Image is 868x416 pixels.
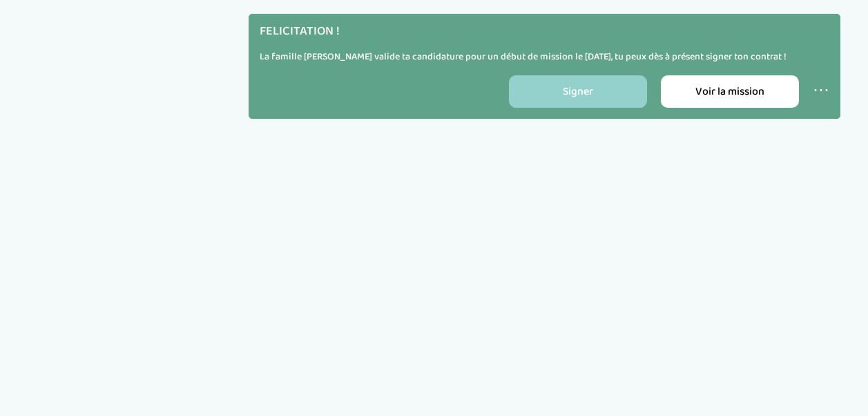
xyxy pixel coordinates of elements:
h4: FELICITATION ! [260,25,829,39]
a: Voir la mission [661,75,799,108]
p: La famille [PERSON_NAME] valide ta candidature pour un début de mission le [DATE], tu peux dès à ... [260,50,829,64]
span: Voir la mission [695,83,764,100]
a: Signer [509,75,647,108]
a: ⋯ [813,77,829,104]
